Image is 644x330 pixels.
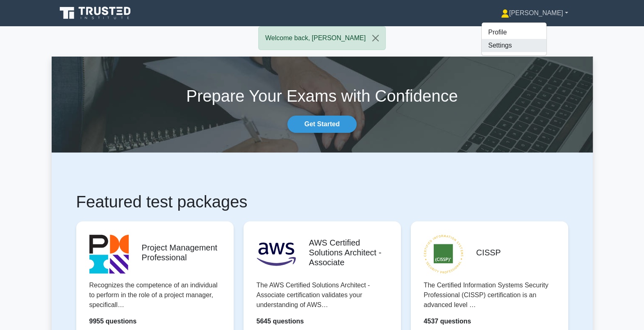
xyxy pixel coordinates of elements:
[52,86,593,106] h1: Prepare Your Exams with Confidence
[287,116,356,133] a: Get Started
[481,22,547,56] ul: [PERSON_NAME]
[366,27,385,50] button: Close
[258,26,386,50] div: Welcome back, [PERSON_NAME]
[481,5,588,21] a: [PERSON_NAME]
[482,39,546,52] a: Settings
[76,192,568,212] h1: Featured test packages
[482,26,546,39] a: Profile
